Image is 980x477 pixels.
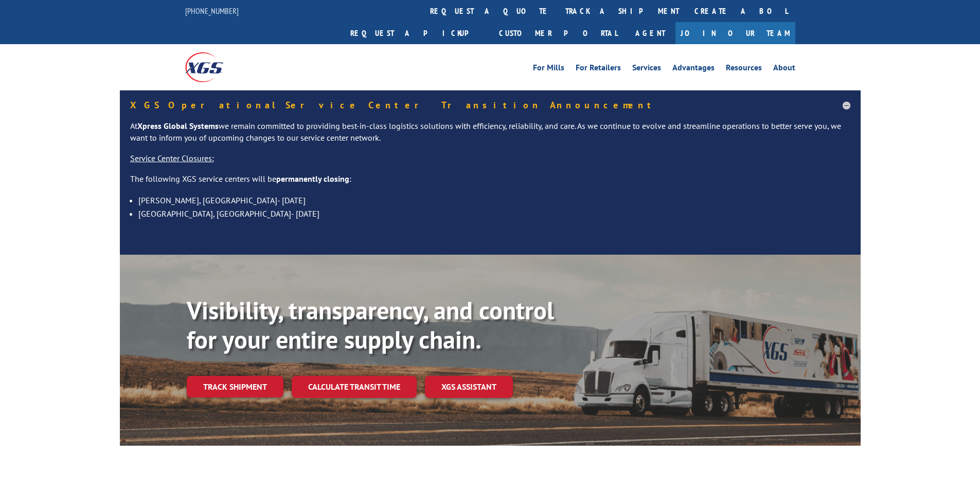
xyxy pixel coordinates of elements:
a: Agent [625,22,675,44]
p: At we remain committed to providing best-in-class logistics solutions with efficiency, reliabilit... [130,120,850,153]
a: Join Our Team [675,22,795,44]
li: [PERSON_NAME], [GEOGRAPHIC_DATA]- [DATE] [138,194,850,207]
a: For Mills [533,64,564,75]
a: About [773,64,795,75]
a: Calculate transit time [292,376,417,398]
strong: Xpress Global Systems [137,121,219,131]
a: For Retailers [576,64,621,75]
a: [PHONE_NUMBER] [185,6,239,16]
a: Customer Portal [491,22,625,44]
a: Services [632,64,661,75]
a: Track shipment [187,376,283,397]
b: Visibility, transparency, and control for your entire supply chain. [187,294,554,356]
li: [GEOGRAPHIC_DATA], [GEOGRAPHIC_DATA]- [DATE] [138,207,850,220]
strong: permanently closing [276,174,349,184]
a: Resources [726,64,762,75]
u: Service Center Closures: [130,153,214,163]
a: Request a pickup [343,22,491,44]
a: Advantages [672,64,715,75]
h5: XGS Operational Service Center Transition Announcement [130,101,850,110]
p: The following XGS service centers will be : [130,173,850,194]
a: XGS ASSISTANT [425,376,513,398]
